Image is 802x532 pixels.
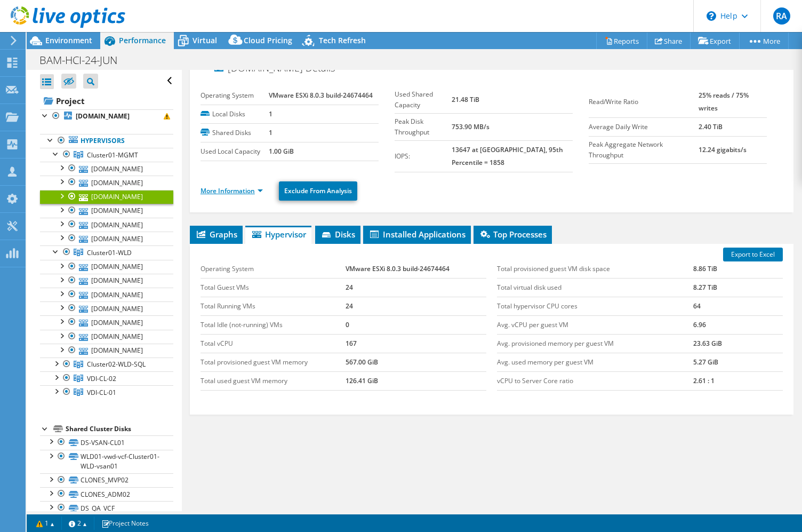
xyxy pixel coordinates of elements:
label: Used Local Capacity [200,146,269,157]
b: 1 [269,109,272,118]
a: [DOMAIN_NAME] [40,274,173,288]
a: [DOMAIN_NAME] [40,315,173,329]
span: Performance [119,35,166,45]
h1: BAM-HCI-24-JUN [35,54,134,66]
td: 24 [346,278,486,297]
td: Total Running VMs [200,297,346,315]
a: Cluster01-WLD [40,245,173,259]
span: Cluster01-WLD [87,248,132,257]
a: [DOMAIN_NAME] [40,109,173,123]
a: Project Notes [94,517,156,530]
td: 167 [346,334,486,353]
label: Used Shared Capacity [395,89,452,110]
a: [DOMAIN_NAME] [40,190,173,204]
span: Installed Applications [368,229,466,240]
label: Operating System [200,90,269,101]
a: VDI-CL-01 [40,385,173,399]
b: 13647 at [GEOGRAPHIC_DATA], 95th Percentile = 1858 [452,145,563,167]
td: Total used guest VM memory [200,371,346,390]
a: CLONES_ADM02 [40,487,173,501]
span: VDI-CL-01 [87,388,116,397]
label: Average Daily Write [589,122,699,132]
a: Hypervisors [40,134,173,148]
a: [DOMAIN_NAME] [40,218,173,232]
a: [DOMAIN_NAME] [40,301,173,315]
a: Project [40,92,173,109]
b: 1 [269,128,272,137]
span: Hypervisor [251,229,306,240]
td: Total vCPU [200,334,346,353]
label: Shared Disks [200,128,269,138]
span: [DOMAIN_NAME] [214,63,303,74]
a: More Information [200,186,263,195]
td: 8.27 TiB [693,278,783,297]
a: Exclude From Analysis [279,181,357,201]
a: Export to Excel [723,248,783,261]
a: DS-VSAN-CL01 [40,435,173,449]
label: Peak Disk Throughput [395,116,452,138]
a: WLD01-vwd-vcf-Cluster01-WLD-vsan01 [40,450,173,473]
a: CLONES_MVP02 [40,473,173,487]
a: 1 [29,517,62,530]
span: Graphs [195,229,237,240]
td: 126.41 GiB [346,371,486,390]
td: 8.86 TiB [693,260,783,279]
td: 5.27 GiB [693,353,783,371]
span: Cloud Pricing [244,35,292,45]
span: Tech Refresh [319,35,366,45]
div: Shared Cluster Disks [66,423,173,435]
a: DS_QA_VCF [40,501,173,515]
a: VDI-CL-02 [40,371,173,385]
td: 6.96 [693,315,783,334]
span: Top Processes [479,229,547,240]
td: Avg. used memory per guest VM [497,353,693,371]
td: Avg. provisioned memory per guest VM [497,334,693,353]
td: 64 [693,297,783,315]
td: 24 [346,297,486,315]
a: [DOMAIN_NAME] [40,176,173,189]
a: [DOMAIN_NAME] [40,344,173,358]
a: [DOMAIN_NAME] [40,330,173,344]
span: Environment [45,35,92,45]
td: 23.63 GiB [693,334,783,353]
td: Total Idle (not-running) VMs [200,315,346,334]
td: Total hypervisor CPU cores [497,297,693,315]
a: 2 [61,517,94,530]
label: Local Disks [200,109,269,120]
b: 753.90 MB/s [452,122,490,131]
a: [DOMAIN_NAME] [40,204,173,218]
label: Read/Write Ratio [589,97,699,107]
span: VDI-CL-02 [87,374,116,383]
svg: \n [707,11,716,21]
span: Cluster01-MGMT [87,150,138,160]
b: 2.40 TiB [699,122,723,131]
b: 21.48 TiB [452,95,479,104]
td: Total virtual disk used [497,278,693,297]
a: [DOMAIN_NAME] [40,232,173,245]
td: vCPU to Server Core ratio [497,371,693,390]
td: 567.00 GiB [346,353,486,371]
td: Total provisioned guest VM disk space [497,260,693,279]
a: Export [690,33,740,49]
td: 2.61 : 1 [693,371,783,390]
a: [DOMAIN_NAME] [40,162,173,176]
a: Reports [596,33,647,49]
td: Total provisioned guest VM memory [200,353,346,371]
td: VMware ESXi 8.0.3 build-24674464 [346,260,486,279]
td: Operating System [200,260,346,279]
b: 25% reads / 75% writes [699,91,749,113]
b: [DOMAIN_NAME] [76,112,130,121]
span: Details [306,61,335,74]
span: RA [773,7,790,25]
label: IOPS: [395,151,452,162]
span: Virtual [193,35,217,45]
b: 12.24 gigabits/s [699,145,747,154]
a: More [739,33,789,49]
a: [DOMAIN_NAME] [40,288,173,301]
span: Cluster02-WLD-SQL [87,360,146,369]
a: Cluster02-WLD-SQL [40,358,173,371]
b: 1.00 GiB [269,147,294,156]
a: Cluster01-MGMT [40,148,173,162]
label: Peak Aggregate Network Throughput [589,139,699,161]
a: Share [647,33,691,49]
